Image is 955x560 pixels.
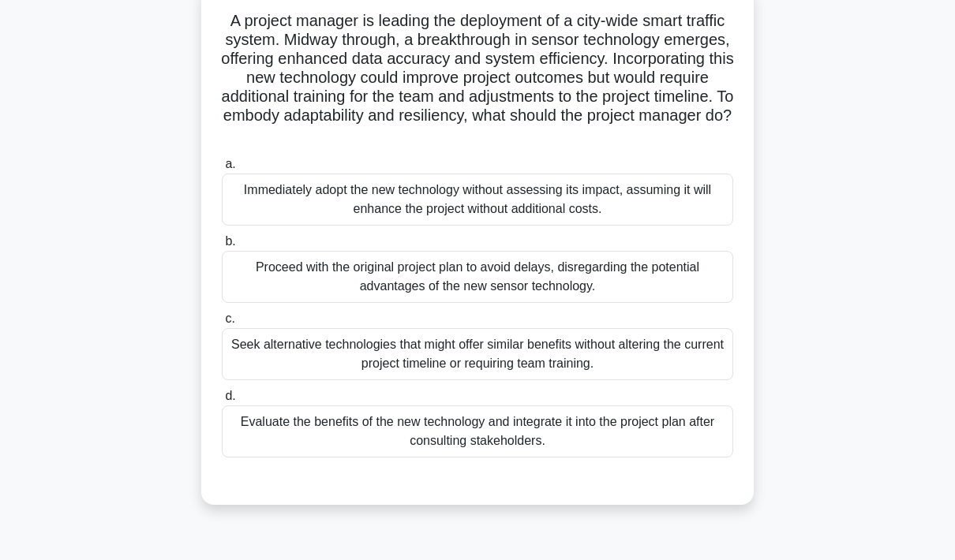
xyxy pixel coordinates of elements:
span: d. [225,389,235,402]
h5: A project manager is leading the deployment of a city-wide smart traffic system. Midway through, ... [220,11,735,145]
span: c. [225,312,234,325]
div: Evaluate the benefits of the new technology and integrate it into the project plan after consulti... [222,405,733,457]
div: Seek alternative technologies that might offer similar benefits without altering the current proj... [222,328,733,380]
div: Immediately adopt the new technology without assessing its impact, assuming it will enhance the p... [222,174,733,226]
span: a. [225,157,235,170]
div: Proceed with the original project plan to avoid delays, disregarding the potential advantages of ... [222,251,733,303]
span: b. [225,234,235,248]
